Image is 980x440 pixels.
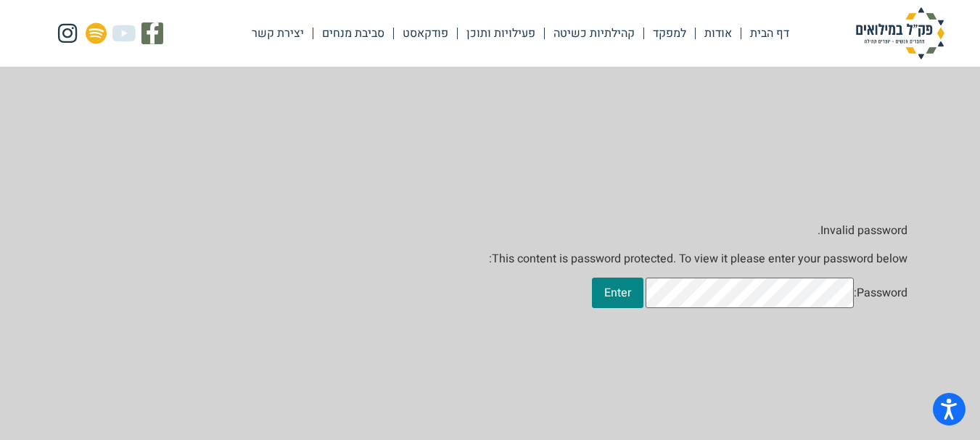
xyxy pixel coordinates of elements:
a: קהילתיות כשיטה [545,17,643,50]
a: פעילויות ותוכן [458,17,544,50]
nav: Menu [243,17,798,50]
input: Password: [646,278,854,308]
p: This content is password protected. To view it please enter your password below: [73,250,907,267]
a: למפקד [644,17,695,50]
a: דף הבית [741,17,798,50]
label: Password: [646,278,907,308]
a: פודקאסט [394,17,457,50]
img: פק"ל [828,7,973,59]
input: Enter [592,278,643,308]
p: Invalid password. [73,222,907,239]
a: אודות [696,17,741,50]
a: יצירת קשר [243,17,313,50]
a: סביבת מנחים [313,17,393,50]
